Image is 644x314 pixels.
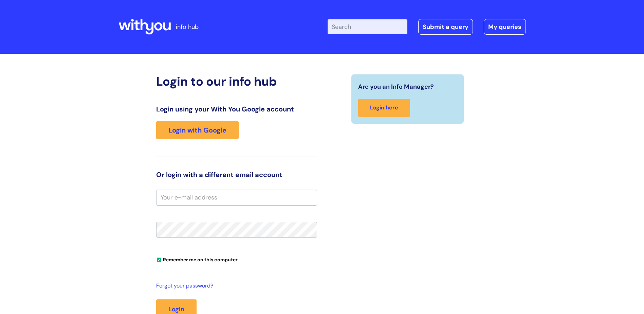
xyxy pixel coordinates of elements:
h3: Or login with a different email account [156,171,317,179]
input: Search [328,19,407,34]
div: You can uncheck this option if you're logging in from a shared device [156,254,317,265]
input: Your e-mail address [156,190,317,205]
h3: Login using your With You Google account [156,105,317,113]
a: Login with Google [156,121,239,139]
input: Remember me on this computer [157,258,161,262]
h2: Login to our info hub [156,74,317,89]
p: info hub [176,21,199,32]
a: Login here [358,99,410,117]
a: Forgot your password? [156,281,314,291]
a: Submit a query [418,19,473,35]
span: Are you an Info Manager? [358,81,434,92]
a: My queries [484,19,526,35]
label: Remember me on this computer [156,255,238,263]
